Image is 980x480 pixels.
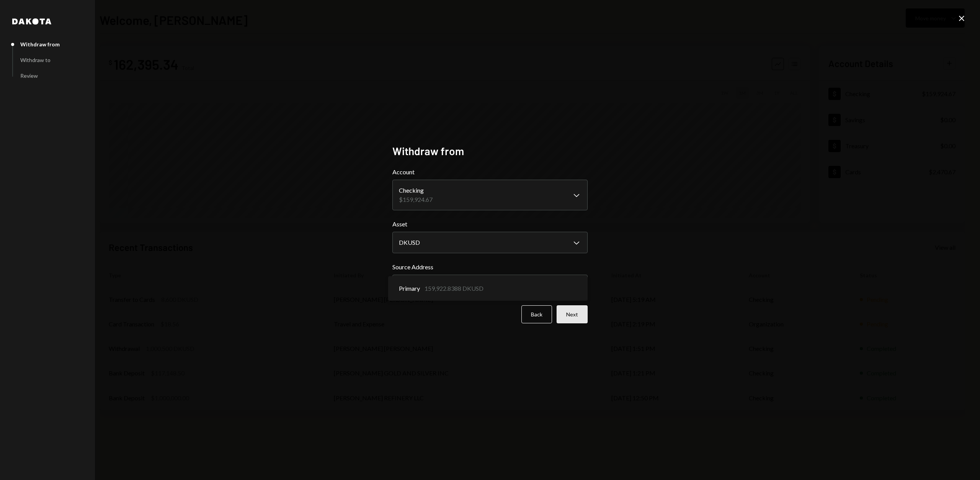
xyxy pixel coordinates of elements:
[20,57,51,63] div: Withdraw to
[399,284,420,293] span: Primary
[20,72,38,79] div: Review
[392,180,588,210] button: Account
[392,167,588,177] label: Account
[20,41,60,48] div: Withdraw from
[392,262,588,272] label: Source Address
[392,220,588,229] label: Asset
[425,284,483,293] div: 159,922.8388 DKUSD
[392,144,588,159] h2: Withdraw from
[521,305,552,323] button: Back
[557,305,588,323] button: Next
[392,232,588,253] button: Asset
[392,275,588,296] button: Source Address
